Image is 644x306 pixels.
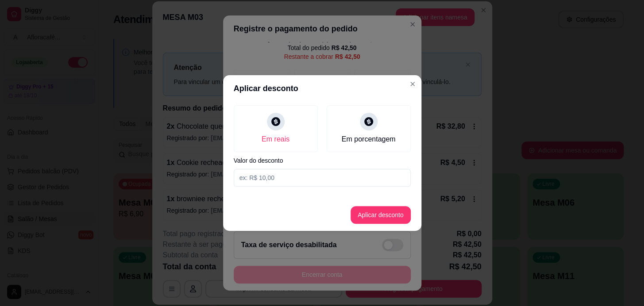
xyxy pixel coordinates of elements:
[234,157,411,164] label: Valor do desconto
[405,77,420,91] button: Close
[262,134,289,145] div: Em reais
[223,75,421,102] header: Aplicar desconto
[234,169,411,187] input: Valor do desconto
[342,134,396,145] div: Em porcentagem
[351,206,411,224] button: Aplicar desconto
